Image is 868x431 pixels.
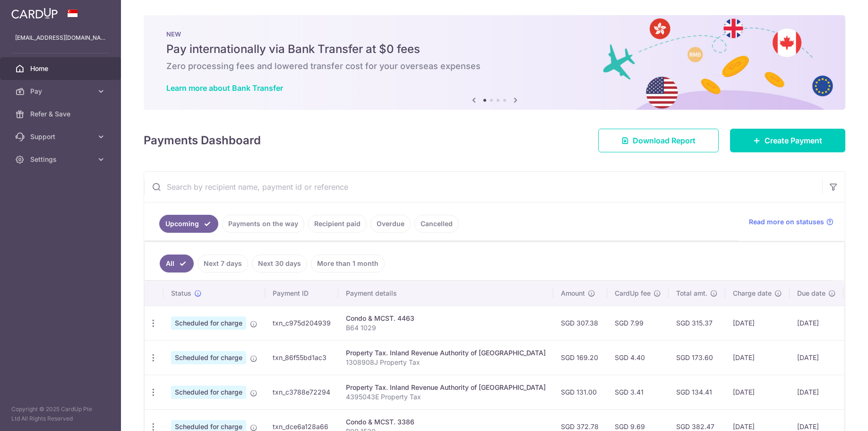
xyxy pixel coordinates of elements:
a: Cancelled [414,215,459,233]
span: Scheduled for charge [171,351,246,364]
span: Settings [30,155,93,164]
div: Property Tax. Inland Revenue Authority of [GEOGRAPHIC_DATA] [346,348,546,358]
img: Bank transfer banner [144,15,845,110]
td: [DATE] [790,340,843,375]
span: Pay [30,87,93,96]
span: Status [171,289,191,298]
td: SGD 173.60 [669,340,725,375]
th: Payment details [338,281,553,306]
a: Download Report [598,129,719,152]
a: Learn more about Bank Transfer [166,83,283,93]
span: Refer & Save [30,109,93,119]
div: Condo & MCST. 3386 [346,417,546,427]
p: B64 1029 [346,323,546,333]
td: SGD 131.00 [553,375,607,409]
span: Due date [797,289,825,298]
a: Next 30 days [252,255,307,273]
span: Read more on statuses [749,217,824,227]
span: Scheduled for charge [171,386,246,399]
span: Total amt. [676,289,707,298]
a: Upcoming [159,215,218,233]
a: Create Payment [730,129,845,152]
span: Create Payment [765,135,822,146]
span: Scheduled for charge [171,317,246,330]
a: Overdue [370,215,411,233]
td: [DATE] [790,306,843,340]
a: Recipient paid [308,215,367,233]
td: txn_86f55bd1ac3 [265,340,338,375]
td: SGD 307.38 [553,306,607,340]
p: 1308908J Property Tax [346,358,546,367]
h5: Pay internationally via Bank Transfer at $0 fees [166,42,823,57]
input: Search by recipient name, payment id or reference [144,172,822,202]
td: SGD 315.37 [669,306,725,340]
img: CardUp [11,8,58,19]
a: Read more on statuses [749,217,834,227]
td: [DATE] [725,306,790,340]
span: CardUp fee [615,289,651,298]
td: txn_c3788e72294 [265,375,338,409]
th: Payment ID [265,281,338,306]
span: Support [30,132,93,141]
td: SGD 4.40 [607,340,669,375]
a: Next 7 days [198,255,248,273]
h6: Zero processing fees and lowered transfer cost for your overseas expenses [166,61,823,72]
h4: Payments Dashboard [144,132,261,149]
a: More than 1 month [311,255,385,273]
p: [EMAIL_ADDRESS][DOMAIN_NAME] [15,33,106,43]
td: [DATE] [725,340,790,375]
td: [DATE] [790,375,843,409]
span: Charge date [733,289,772,298]
td: SGD 3.41 [607,375,669,409]
span: Home [30,64,93,73]
td: SGD 169.20 [553,340,607,375]
a: Payments on the way [222,215,304,233]
div: Property Tax. Inland Revenue Authority of [GEOGRAPHIC_DATA] [346,383,546,392]
td: [DATE] [725,375,790,409]
td: txn_c975d204939 [265,306,338,340]
span: Amount [561,289,585,298]
a: All [160,255,194,273]
td: SGD 134.41 [669,375,725,409]
td: SGD 7.99 [607,306,669,340]
span: Download Report [633,135,696,146]
p: 4395043E Property Tax [346,392,546,402]
div: Condo & MCST. 4463 [346,314,546,323]
p: NEW [166,30,823,38]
